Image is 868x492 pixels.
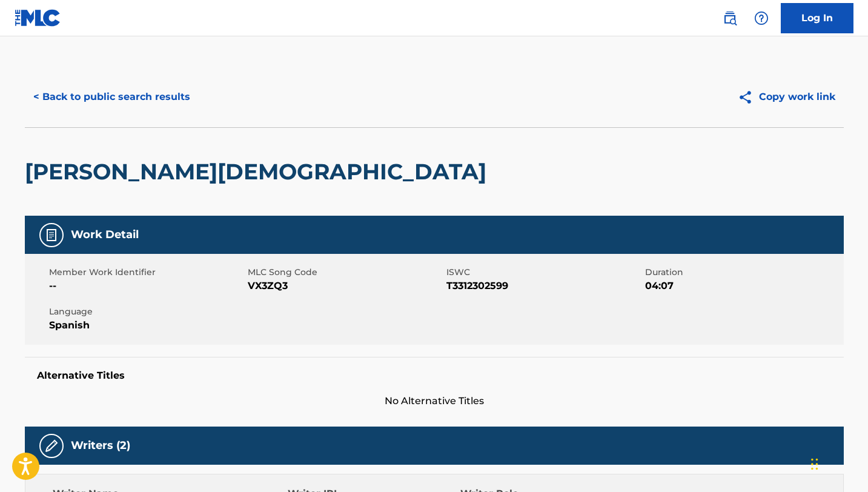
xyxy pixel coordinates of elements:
[25,158,492,185] h2: [PERSON_NAME][DEMOGRAPHIC_DATA]
[645,279,841,293] span: 04:07
[749,6,774,30] div: Help
[49,305,245,318] span: Language
[248,266,443,279] span: MLC Song Code
[15,9,61,27] img: MLC Logo
[25,82,199,112] button: < Back to public search results
[807,434,868,492] div: Widget de chat
[645,266,841,279] span: Duration
[44,228,59,242] img: Work Detail
[44,439,59,453] img: Writers
[807,434,868,492] iframe: Chat Widget
[446,266,642,279] span: ISWC
[446,279,642,293] span: T3312302599
[71,228,139,242] h5: Work Detail
[248,279,443,293] span: VX3ZQ3
[49,318,245,333] span: Spanish
[37,370,832,382] h5: Alternative Titles
[49,279,245,293] span: --
[25,394,844,408] span: No Alternative Titles
[781,3,853,33] a: Log In
[49,266,245,279] span: Member Work Identifier
[71,439,130,453] h5: Writers (2)
[729,82,844,112] button: Copy work link
[811,446,818,482] div: Arrastrar
[738,90,759,105] img: Copy work link
[723,11,737,25] img: search
[754,11,769,25] img: help
[718,6,742,30] a: Public Search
